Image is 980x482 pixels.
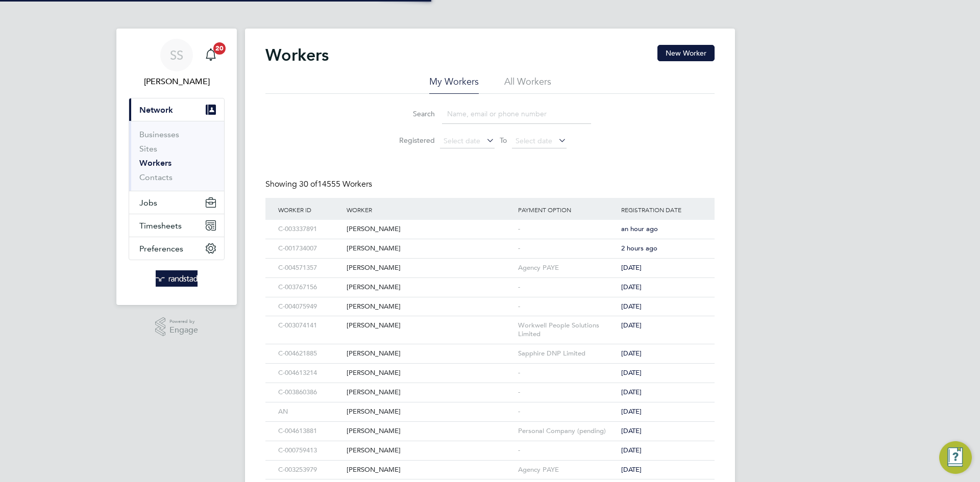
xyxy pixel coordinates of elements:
div: [PERSON_NAME] [344,259,516,277]
a: 20 [201,39,221,71]
nav: Main navigation [116,29,237,305]
div: - [516,402,619,421]
div: [PERSON_NAME] [344,364,516,383]
li: My Workers [429,75,479,94]
span: [DATE] [621,446,642,454]
div: - [516,383,619,402]
div: C-004613214 [276,364,344,383]
span: Preferences [139,244,183,253]
a: C-004075949[PERSON_NAME]-[DATE] [276,297,704,306]
div: Sapphire DNP Limited [516,344,619,363]
label: Search [389,109,435,118]
div: [PERSON_NAME] [344,422,516,441]
span: [DATE] [621,283,642,291]
a: C-001734007[PERSON_NAME]-2 hours ago [276,239,704,247]
a: SS[PERSON_NAME] [129,39,225,88]
span: SS [170,48,183,62]
h2: Workers [265,45,329,65]
a: C-004621885[PERSON_NAME]Sapphire DNP Limited[DATE] [276,344,704,352]
a: C-004613881[PERSON_NAME]Personal Company (pending)[DATE] [276,421,704,430]
div: C-004613881 [276,422,344,441]
div: Worker ID [276,198,344,221]
button: Engage Resource Center [939,441,972,474]
li: All Workers [504,75,551,94]
span: an hour ago [621,224,658,233]
div: C-003074141 [276,316,344,335]
a: Workers [139,158,171,168]
div: [PERSON_NAME] [344,297,516,316]
div: Payment Option [516,198,619,221]
span: [DATE] [621,349,642,358]
div: C-004075949 [276,297,344,316]
span: To [497,134,510,147]
a: Go to home page [129,270,225,287]
a: Businesses [139,130,179,139]
div: [PERSON_NAME] [344,383,516,402]
a: Powered byEngage [155,317,199,337]
div: Registration Date [619,198,704,221]
a: C-003253979[PERSON_NAME]Agency PAYE[DATE] [276,460,704,469]
span: 30 of [299,179,317,189]
a: C-004613214[PERSON_NAME]-[DATE] [276,363,704,372]
span: [DATE] [621,465,642,474]
div: C-001734007 [276,239,344,258]
span: 2 hours ago [621,244,657,252]
div: C-000759413 [276,441,344,460]
span: Jobs [139,198,157,208]
div: [PERSON_NAME] [344,402,516,421]
div: Personal Company (pending) [516,422,619,441]
div: - [516,441,619,460]
span: [DATE] [621,388,642,396]
div: [PERSON_NAME] [344,278,516,297]
button: Network [129,98,224,121]
span: [DATE] [621,426,642,435]
a: AN[PERSON_NAME]-[DATE] [276,402,704,411]
div: Worker [344,198,516,221]
div: - [516,278,619,297]
span: [DATE] [621,302,642,311]
a: C-003074141[PERSON_NAME]Workwell People Solutions Limited[DATE] [276,316,704,324]
a: C-004571357[PERSON_NAME]Agency PAYE[DATE] [276,258,704,267]
span: Select date [516,136,552,145]
img: randstad-logo-retina.png [156,270,198,287]
div: [PERSON_NAME] [344,441,516,460]
div: C-003860386 [276,383,344,402]
div: C-003767156 [276,278,344,297]
div: Agency PAYE [516,259,619,277]
div: - [516,364,619,383]
div: C-004571357 [276,259,344,277]
span: [DATE] [621,407,642,416]
div: - [516,297,619,316]
span: [DATE] [621,263,642,272]
span: Select date [444,136,480,145]
div: C-003337891 [276,220,344,239]
div: [PERSON_NAME] [344,239,516,258]
div: Network [129,121,224,191]
a: C-003337891[PERSON_NAME]-an hour ago [276,219,704,228]
span: Engage [169,326,198,335]
a: C-000759413[PERSON_NAME]-[DATE] [276,441,704,449]
a: C-003860386[PERSON_NAME]-[DATE] [276,383,704,391]
div: C-004621885 [276,344,344,363]
div: Showing [265,179,374,190]
div: Workwell People Solutions Limited [516,316,619,344]
span: Shaye Stoneham [129,75,225,88]
span: [DATE] [621,321,642,329]
span: Network [139,105,173,115]
button: Timesheets [129,214,224,237]
a: Sites [139,144,157,154]
div: [PERSON_NAME] [344,316,516,335]
span: 14555 Workers [299,179,372,189]
div: - [516,220,619,239]
div: [PERSON_NAME] [344,461,516,479]
input: Name, email or phone number [442,104,591,124]
span: 20 [213,42,226,55]
div: [PERSON_NAME] [344,344,516,363]
a: C-003767156[PERSON_NAME]-[DATE] [276,277,704,286]
div: C-003253979 [276,461,344,479]
button: New Worker [657,45,715,61]
span: Timesheets [139,221,182,231]
div: [PERSON_NAME] [344,220,516,239]
span: [DATE] [621,368,642,377]
div: AN [276,402,344,421]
